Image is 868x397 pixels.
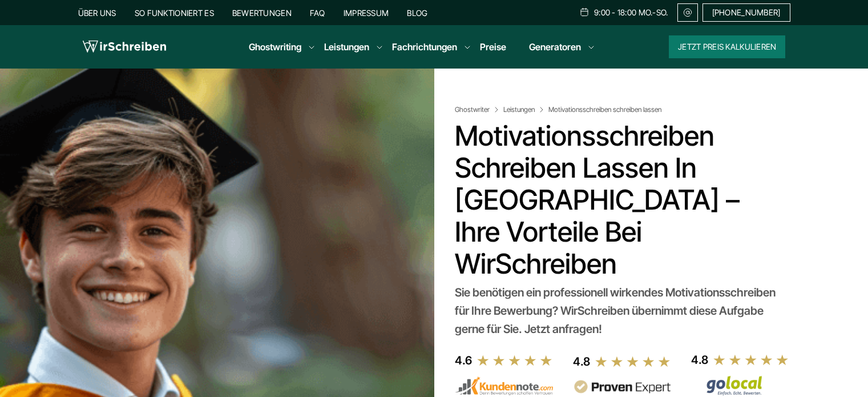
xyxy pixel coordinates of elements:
img: Schedule [579,7,590,17]
div: 4.8 [691,351,708,369]
a: [PHONE_NUMBER] [703,3,790,22]
span: 9:00 - 18:00 Mo.-So. [594,8,668,17]
img: provenexpert reviews [573,380,671,394]
a: Ghostwriting [249,40,301,54]
div: 4.8 [573,352,590,371]
div: Sie benötigen ein professionell wirkendes Motivationsschreiben für Ihre Bewerbung? WirSchreiben ü... [455,283,785,338]
a: Leistungen [324,40,369,54]
img: stars [713,354,789,366]
a: So funktioniert es [135,8,214,18]
a: Blog [407,8,427,18]
img: kundennote [455,376,553,396]
a: FAQ [310,8,325,18]
img: stars [477,354,553,367]
a: Fachrichtungen [392,40,457,54]
a: Leistungen [503,105,546,114]
img: Wirschreiben Bewertungen [691,375,789,396]
a: Impressum [344,8,389,18]
a: Über uns [78,8,116,18]
img: stars [595,355,671,368]
div: 4.6 [455,351,472,370]
span: Motivationsschreiben schreiben lassen [548,105,661,114]
a: Generatoren [529,40,581,54]
img: logo wirschreiben [83,38,166,55]
a: Ghostwriter [455,105,501,114]
button: Jetzt Preis kalkulieren [669,35,785,58]
a: Preise [480,41,506,53]
h1: Motivationsschreiben schreiben lassen in [GEOGRAPHIC_DATA] – Ihre Vorteile bei WirSchreiben [455,120,785,280]
span: [PHONE_NUMBER] [712,8,781,17]
img: Email [683,8,693,17]
a: Bewertungen [232,8,292,18]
